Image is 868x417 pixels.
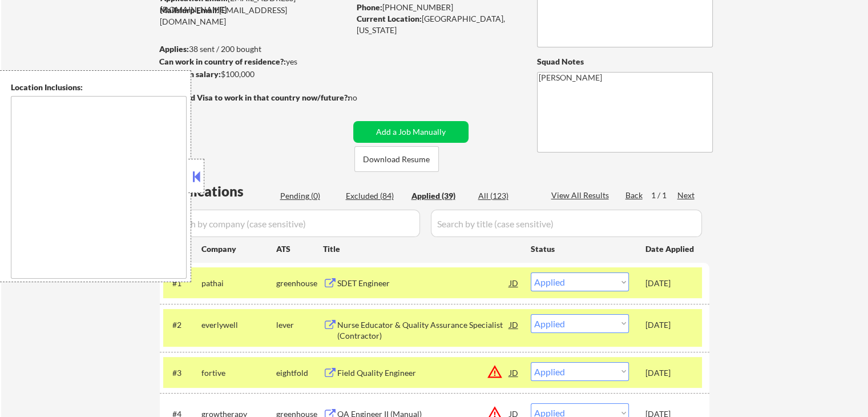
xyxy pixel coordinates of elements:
div: eightfold [276,367,323,379]
div: [DATE] [645,367,696,379]
div: All (123) [478,190,535,202]
strong: Minimum salary: [159,69,221,79]
div: Pending (0) [280,190,337,202]
div: JD [508,314,520,335]
strong: Applies: [159,44,189,54]
button: Add a Job Manually [353,121,469,143]
div: 38 sent / 200 bought [159,43,349,55]
div: Date Applied [645,243,696,255]
div: Company [201,243,276,255]
strong: Mailslurp Email: [160,5,219,15]
div: [PHONE_NUMBER] [357,2,518,13]
div: Title [323,243,520,255]
div: #1 [172,278,192,289]
div: Applications [163,185,276,198]
div: #3 [172,367,192,379]
div: Squad Notes [537,56,713,67]
div: [DATE] [645,319,696,331]
div: Excluded (84) [346,190,403,202]
div: $100,000 [159,69,349,80]
div: greenhouse [276,278,323,289]
div: Nurse Educator & Quality Assurance Specialist (Contractor) [337,319,510,342]
div: no [348,92,381,103]
div: fortive [201,367,276,379]
div: 1 / 1 [651,190,677,201]
div: SDET Engineer [337,278,510,289]
input: Search by title (case sensitive) [431,210,702,237]
div: Next [677,190,696,201]
strong: Current Location: [357,14,422,23]
strong: Phone: [357,2,382,12]
div: Location Inclusions: [11,82,187,93]
button: Download Resume [354,146,439,172]
div: JD [508,362,520,383]
div: [GEOGRAPHIC_DATA], [US_STATE] [357,13,518,35]
div: Back [625,190,644,201]
div: #2 [172,319,192,331]
div: [EMAIL_ADDRESS][DOMAIN_NAME] [160,5,349,27]
div: [DATE] [645,278,696,289]
div: ATS [276,243,323,255]
div: pathai [201,278,276,289]
div: everlywell [201,319,276,331]
strong: Can work in country of residence?: [159,57,286,66]
input: Search by company (case sensitive) [163,210,420,237]
div: Applied (39) [411,190,469,202]
strong: Will need Visa to work in that country now/future?: [160,93,350,102]
div: Field Quality Engineer [337,367,510,379]
button: warning_amber [487,364,503,380]
div: yes [159,56,346,67]
div: View All Results [551,190,612,201]
div: Status [531,238,629,259]
div: JD [508,272,520,293]
div: lever [276,319,323,331]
